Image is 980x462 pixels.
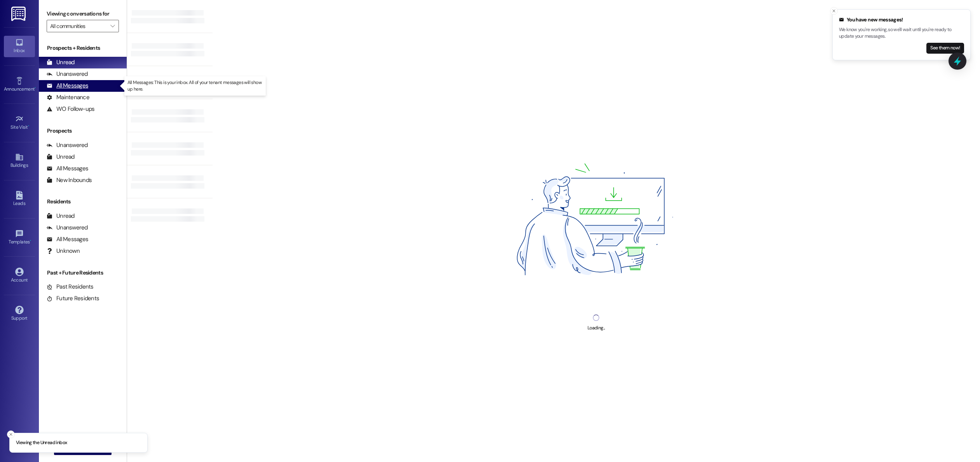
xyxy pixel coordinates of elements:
a: Account [4,265,35,286]
a: Leads [4,189,35,210]
input: All communities [50,20,106,32]
a: Site Visit • [4,112,35,133]
div: All Messages [47,82,88,90]
span: • [28,123,29,129]
span: • [35,85,36,91]
div: Future Residents [47,294,99,303]
p: Viewing the Unread inbox [16,439,67,446]
div: All Messages [47,164,88,173]
div: Maintenance [47,93,89,101]
button: Close toast [7,430,15,438]
div: You have new messages! [839,16,964,24]
div: Prospects + Residents [39,44,127,52]
button: See them now! [926,43,964,54]
div: Past Residents [47,283,94,291]
div: Unread [47,153,75,161]
label: Viewing conversations for [47,8,119,20]
div: Loading... [588,324,605,332]
div: Residents [39,198,127,206]
div: Unknown [47,247,80,255]
button: Close toast [830,7,838,15]
i:  [110,23,115,29]
div: WO Follow-ups [47,105,94,113]
div: Unread [47,212,75,220]
div: All Messages [47,235,88,243]
div: Unanswered [47,70,88,78]
a: Inbox [4,36,35,57]
span: • [30,238,31,243]
div: Past + Future Residents [39,269,127,277]
p: All Messages: This is your inbox. All of your tenant messages will show up here. [127,79,263,93]
div: Unanswered [47,224,88,232]
a: Support [4,303,35,324]
div: Unanswered [47,141,88,149]
div: Prospects [39,127,127,135]
a: Buildings [4,150,35,171]
div: New Inbounds [47,176,92,184]
p: We know you're working, so we'll wait until you're ready to update your messages. [839,26,964,40]
div: Unread [47,58,75,66]
img: ResiDesk Logo [11,7,27,21]
a: Templates • [4,227,35,248]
